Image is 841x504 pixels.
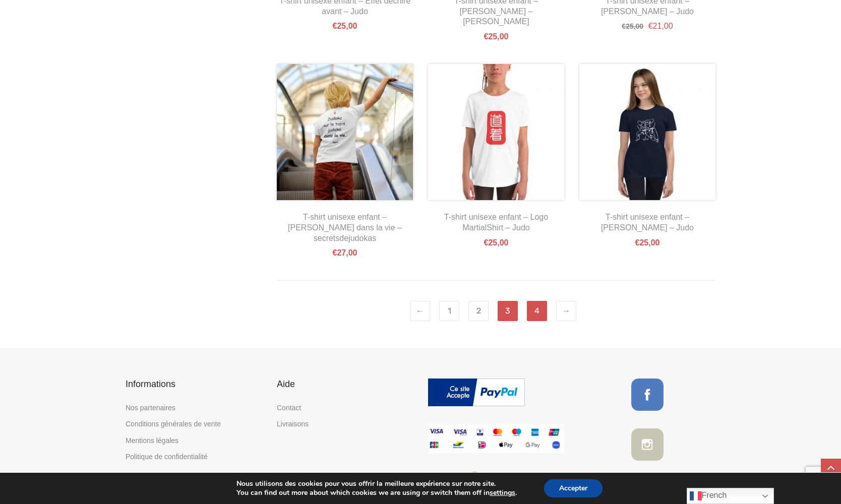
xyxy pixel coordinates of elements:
bdi: 25,00 [484,238,509,247]
a: Nos partenaires [126,404,175,412]
a: 1 [439,301,459,321]
a: T-shirt unisexe enfant – [PERSON_NAME] – Judo [601,213,694,232]
bdi: 25,00 [622,22,643,30]
bdi: 25,00 [635,238,659,247]
a: ← [410,301,430,321]
span: € [622,22,626,30]
button: Accepter [544,479,603,497]
a: Conditions générales de vente [126,420,221,428]
span: € [484,238,489,247]
button: settings [490,488,515,497]
a: T-shirt unisexe enfant – Logo MartialShirt – Judo [444,213,548,232]
bdi: 25,00 [333,22,357,30]
a: 4 [527,301,547,321]
bdi: 21,00 [648,22,673,30]
a: French [687,488,774,504]
a: Contact [277,404,301,412]
span: € [635,238,639,247]
img: fr [690,490,702,502]
a: PayPal Comment Ca Marche [428,381,525,389]
span: € [648,22,653,30]
a: Mentions légales [126,436,178,445]
a: Politique de confidentialité [126,453,208,461]
a: Livraisons [277,420,309,428]
p: You can find out more about which cookies we are using or switch them off in . [236,488,517,497]
h2: Informations [126,379,262,390]
p: Nous utilisons des cookies pour vous offrir la meilleure expérience sur notre site. [236,479,517,488]
span: € [333,248,337,257]
a: 2 [468,301,489,321]
img: Now accepting PayPal [428,379,525,406]
span: € [484,32,489,41]
a: T-shirt unisexe enfant – [PERSON_NAME] dans la vie – secretsdejudokas [288,213,402,242]
h2: Aide [277,379,413,390]
bdi: 25,00 [484,32,509,41]
span: 3 [498,301,518,321]
bdi: 27,00 [333,248,357,257]
a: → [556,301,576,321]
span: € [333,22,337,30]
